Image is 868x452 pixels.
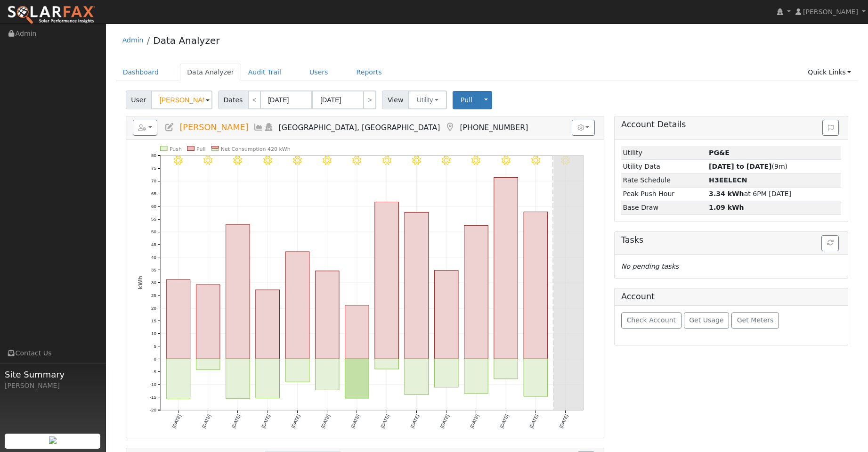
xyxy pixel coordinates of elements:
[621,146,707,160] td: Utility
[464,226,488,359] rect: onclick=""
[164,123,175,132] a: Edit User (37342)
[684,312,730,329] button: Get Usage
[5,368,101,381] span: Site Summary
[801,64,858,81] a: Quick Links
[621,235,841,245] h5: Tasks
[151,305,156,311] text: 20
[350,414,361,429] text: [DATE]
[822,120,839,136] button: Issue History
[382,90,409,109] span: View
[621,263,679,270] i: No pending tasks
[453,91,480,109] button: Pull
[293,156,302,165] i: 9/09 - Clear
[352,156,361,165] i: 9/11 - Clear
[196,359,220,370] rect: onclick=""
[201,414,211,429] text: [DATE]
[263,156,272,165] i: 9/08 - Clear
[821,235,839,251] button: Refresh
[196,146,206,152] text: Pull
[154,344,156,349] text: 5
[149,382,156,387] text: -10
[528,414,539,429] text: [DATE]
[196,285,220,359] rect: onclick=""
[320,414,331,429] text: [DATE]
[218,90,248,109] span: Dates
[408,90,447,109] button: Utility
[469,414,479,429] text: [DATE]
[151,204,156,209] text: 60
[405,213,429,359] rect: onclick=""
[7,5,96,25] img: SolarFax
[621,120,841,130] h5: Account Details
[349,64,389,81] a: Reports
[405,359,429,394] rect: onclick=""
[126,90,152,109] span: User
[231,414,242,429] text: [DATE]
[285,252,309,359] rect: onclick=""
[737,316,774,324] span: Get Meters
[248,90,261,109] a: <
[409,414,420,429] text: [DATE]
[5,381,101,391] div: [PERSON_NAME]
[153,35,219,46] a: Data Analyzer
[621,187,707,201] td: Peak Push Hour
[122,36,144,44] a: Admin
[375,202,399,359] rect: onclick=""
[151,216,156,222] text: 55
[290,414,301,429] text: [DATE]
[709,204,744,211] strong: 1.09 kWh
[149,394,156,400] text: -15
[621,312,681,329] button: Check Account
[151,280,156,285] text: 30
[264,123,274,132] a: Login As (last Never)
[233,156,242,165] i: 9/07 - Clear
[154,356,156,362] text: 0
[285,359,309,382] rect: onclick=""
[731,312,779,329] button: Get Meters
[460,123,528,132] span: [PHONE_NUMBER]
[151,255,156,260] text: 40
[149,407,156,412] text: -20
[49,436,57,444] img: retrieve
[434,271,458,359] rect: onclick=""
[137,276,143,289] text: kWh
[434,359,458,387] rect: onclick=""
[226,224,250,359] rect: onclick=""
[315,271,339,359] rect: onclick=""
[494,359,518,379] rect: onclick=""
[531,156,540,165] i: 9/17 - Clear
[151,153,156,158] text: 80
[494,178,518,359] rect: onclick=""
[151,165,156,171] text: 75
[256,359,280,398] rect: onclick=""
[558,414,569,429] text: [DATE]
[116,64,166,81] a: Dashboard
[323,156,332,165] i: 9/10 - Clear
[180,64,241,81] a: Data Analyzer
[241,64,288,81] a: Audit Trail
[151,318,156,323] text: 15
[471,156,480,165] i: 9/15 - Clear
[345,305,369,359] rect: onclick=""
[380,414,390,429] text: [DATE]
[260,414,271,429] text: [DATE]
[709,176,747,184] strong: Z
[439,414,450,429] text: [DATE]
[461,96,472,104] span: Pull
[501,156,510,165] i: 9/16 - Clear
[382,156,391,165] i: 9/12 - Clear
[151,178,156,183] text: 70
[151,90,212,109] input: Select a User
[151,229,156,234] text: 50
[179,123,248,132] span: [PERSON_NAME]
[709,163,771,170] strong: [DATE] to [DATE]
[626,316,676,324] span: Check Account
[166,359,190,399] rect: onclick=""
[151,242,156,247] text: 45
[375,359,399,369] rect: onclick=""
[253,123,264,132] a: Multi-Series Graph
[709,163,787,170] span: (9m)
[174,156,183,165] i: 9/05 - Clear
[621,292,655,301] h5: Account
[171,414,182,429] text: [DATE]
